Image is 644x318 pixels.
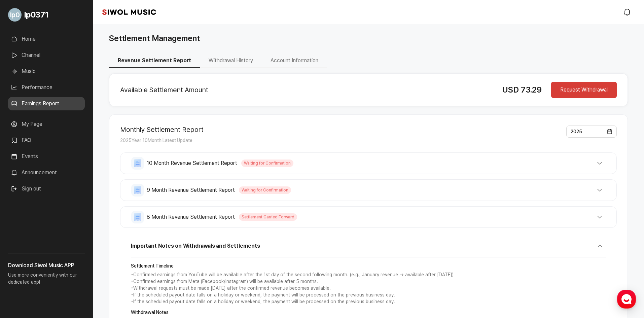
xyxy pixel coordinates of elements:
[8,65,85,78] a: Music
[200,54,262,68] button: Withdrawal History
[621,5,635,19] a: modal.notifications
[131,263,606,270] strong: Settlement Timeline
[239,213,297,221] span: Settlement Carried Forward
[131,309,606,316] strong: Withdrawal Notes
[8,117,85,131] a: My Page
[131,285,606,292] p: • Withdrawal requests must be made [DATE] after the confirmed revenue becomes available.
[8,48,85,62] a: Channel
[100,223,116,229] span: Settings
[8,81,85,94] a: Performance
[8,182,44,196] button: Sign out
[56,224,76,229] span: Messages
[120,86,491,94] h2: Available Settlement Amount
[147,159,237,167] span: 10 Month Revenue Settlement Report
[8,270,85,291] p: Use more conveniently with our dedicated app!
[109,32,200,44] h1: Settlement Management
[131,211,606,223] button: 8 Month Revenue Settlement Report Settlement Carried Forward
[120,138,192,143] span: 2025 Year 10 Month Latest Update
[109,57,200,64] a: Revenue Settlement Report
[239,186,291,194] span: Waiting for Confirmation
[8,32,85,46] a: Home
[147,186,235,194] span: 9 Month Revenue Settlement Report
[241,160,293,167] span: Waiting for Confirmation
[8,150,85,163] a: Events
[131,157,606,170] button: 10 Month Revenue Settlement Report Waiting for Confirmation
[8,166,85,179] a: Announcement
[566,126,617,138] button: 2025
[131,278,606,285] p: • Confirmed earnings from Meta (Facebook/Instagram) will be available after 5 months.
[8,261,85,270] h3: Download Siwol Music APP
[131,242,260,250] span: Important Notes on Withdrawals and Settlements
[131,240,606,257] button: Important Notes on Withdrawals and Settlements
[44,213,87,230] a: Messages
[8,5,85,24] a: Go to My Profile
[131,184,606,197] button: 9 Month Revenue Settlement Report Waiting for Confirmation
[200,57,262,64] a: Withdrawal History
[109,54,200,68] button: Revenue Settlement Report
[17,223,29,229] span: Home
[87,213,129,230] a: Settings
[8,97,85,110] a: Earnings Report
[551,82,617,98] button: Request Withdrawal
[8,134,85,147] a: FAQ
[571,129,582,134] span: 2025
[24,9,48,21] span: lp0371
[502,85,542,95] span: USD 73.29
[120,126,204,134] h2: Monthly Settlement Report
[131,292,606,298] p: • If the scheduled payout date falls on a holiday or weekend, the payment will be processed on th...
[131,298,606,305] p: • If the scheduled payout date falls on a holiday or weekend, the payment will be processed on th...
[262,54,327,68] button: Account Information
[262,57,327,64] a: Account Information
[131,272,606,278] p: • Confirmed earnings from YouTube will be available after the 1st day of the second following mon...
[2,213,44,230] a: Home
[147,213,235,221] span: 8 Month Revenue Settlement Report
